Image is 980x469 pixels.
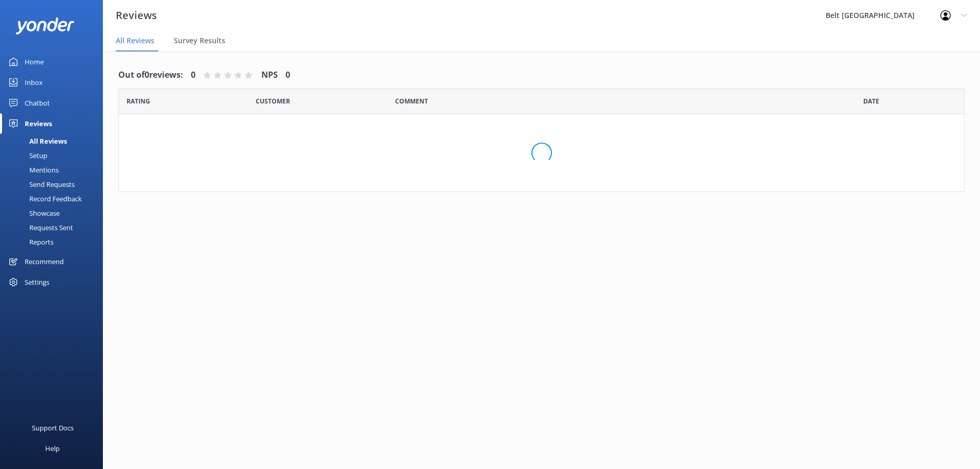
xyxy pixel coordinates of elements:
a: Requests Sent [6,220,103,235]
div: Inbox [25,72,43,93]
a: Send Requests [6,177,103,192]
div: Support Docs [32,418,74,438]
h3: Reviews [116,7,157,24]
a: Mentions [6,163,103,177]
div: Reviews [25,113,52,134]
div: Chatbot [25,93,50,113]
span: Date [256,96,290,106]
div: Reports [6,235,54,249]
a: Setup [6,148,103,163]
div: Showcase [6,206,60,220]
a: Showcase [6,206,103,220]
div: Home [25,51,44,72]
div: Record Feedback [6,192,82,206]
span: Date [863,96,879,106]
span: Question [395,96,428,106]
a: Record Feedback [6,192,103,206]
div: Recommend [25,251,64,272]
h4: Out of 0 reviews: [118,68,183,82]
div: Help [45,438,60,459]
h4: 0 [191,68,195,82]
span: Survey Results [174,36,225,46]
span: Date [127,96,150,106]
h4: 0 [286,68,290,82]
div: Requests Sent [6,220,73,235]
div: Send Requests [6,177,75,192]
h4: NPS [261,68,278,82]
div: Settings [25,272,49,292]
img: yonder-white-logo.png [15,18,75,34]
div: Setup [6,148,47,163]
a: All Reviews [6,134,103,148]
span: All Reviews [116,36,154,46]
div: Mentions [6,163,59,177]
a: Reports [6,235,103,249]
div: All Reviews [6,134,67,148]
